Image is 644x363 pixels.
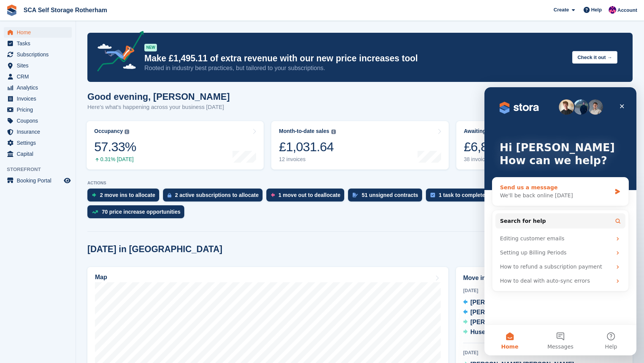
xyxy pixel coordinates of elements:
[6,5,17,16] img: stora-icon-8386f47178a22dfd0bd8f6a31ec36ba5ce8667c1dd55bd0f319d3a0aa187defe.svg
[463,298,552,308] a: [PERSON_NAME] Not allocated
[470,309,521,315] span: [PERSON_NAME]
[271,193,275,197] img: move_outs_to_deallocate_icon-f764333ba52eb49d3ac5e1228854f67142a1ed5810a6f6cc68b1a99e826820c5.svg
[17,38,62,49] span: Tasks
[87,189,163,205] a: 2 move ins to allocate
[63,176,72,185] a: Preview store
[4,71,72,82] a: menu
[463,308,552,318] a: [PERSON_NAME] Not allocated
[463,287,625,294] div: [DATE]
[100,192,155,198] div: 2 move ins to allocate
[87,181,633,185] p: ACTIONS
[470,299,521,305] span: [PERSON_NAME]
[470,319,521,325] span: [PERSON_NAME]
[21,4,110,16] a: SCA Self Storage Rotherham
[17,104,62,115] span: Pricing
[430,193,435,197] img: task-75834270c22a3079a89374b754ae025e5fb1db73e45f91037f5363f120a921f8.svg
[4,138,72,148] a: menu
[144,53,566,64] p: Make £1,495.11 of extra revenue with our new price increases tool
[168,193,171,198] img: active_subscription_to_allocate_icon-d502201f5373d7db506a760aba3b589e785aa758c864c3986d89f69b8ff3...
[4,149,72,159] a: menu
[95,274,107,281] h2: Map
[456,121,633,170] a: Awaiting payment £6,812.78 38 invoices
[271,121,448,170] a: Month-to-date sales £1,031.64 12 invoices
[279,156,335,163] div: 12 invoices
[279,139,335,155] div: £1,031.64
[348,189,426,205] a: 51 unsigned contracts
[279,128,329,134] div: Month-to-date sales
[4,104,72,115] a: menu
[87,91,230,102] h1: Good evening, [PERSON_NAME]
[609,6,616,14] img: Sam Chapman
[17,175,62,186] span: Booking Portal
[617,6,637,14] span: Account
[17,149,62,159] span: Capital
[87,103,230,112] p: Here's what's happening across your business [DATE]
[17,93,62,104] span: Invoices
[439,192,485,198] div: 1 task to complete
[17,27,62,38] span: Home
[463,273,625,283] h2: Move ins / outs
[463,349,625,356] div: [DATE]
[17,49,62,60] span: Subscriptions
[4,115,72,126] a: menu
[17,71,62,82] span: CRM
[4,175,72,186] a: menu
[470,329,506,335] span: Huseyin Gul
[4,49,72,60] a: menu
[17,82,62,93] span: Analytics
[17,126,62,137] span: Insurance
[464,156,519,163] div: 38 invoices
[94,156,136,163] div: 0.31% [DATE]
[463,328,518,337] a: Huseyin Gul 106
[87,244,222,254] h2: [DATE] in [GEOGRAPHIC_DATA]
[4,38,72,49] a: menu
[4,27,72,38] a: menu
[87,205,188,222] a: 70 price increase opportunities
[144,44,157,51] div: NEW
[144,64,566,72] p: Rooted in industry best practices, but tailored to your subscriptions.
[463,318,536,328] a: [PERSON_NAME] 1402
[92,210,98,214] img: price_increase_opportunities-93ffe204e8149a01c8c9dc8f82e8f89637d9d84a8eef4429ea346261dce0b2c0.svg
[4,60,72,71] a: menu
[87,121,264,170] a: Occupancy 57.33% 0.31% [DATE]
[91,31,144,74] img: price-adjustments-announcement-icon-8257ccfd72463d97f412b2fc003d46551f7dbcb40ab6d574587a9cd5c0d94...
[125,130,129,134] img: icon-info-grey-7440780725fd019a000dd9b08b2336e03edf1995a4989e88bcd33f0948082b44.svg
[572,51,617,64] button: Check it out →
[464,139,519,155] div: £6,812.78
[426,189,493,205] a: 1 task to complete
[4,93,72,104] a: menu
[17,60,62,71] span: Sites
[4,126,72,137] a: menu
[464,128,510,134] div: Awaiting payment
[163,189,266,205] a: 2 active subscriptions to allocate
[591,6,602,14] span: Help
[175,192,259,198] div: 2 active subscriptions to allocate
[17,115,62,126] span: Coupons
[331,130,336,134] img: icon-info-grey-7440780725fd019a000dd9b08b2336e03edf1995a4989e88bcd33f0948082b44.svg
[362,192,418,198] div: 51 unsigned contracts
[4,82,72,93] a: menu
